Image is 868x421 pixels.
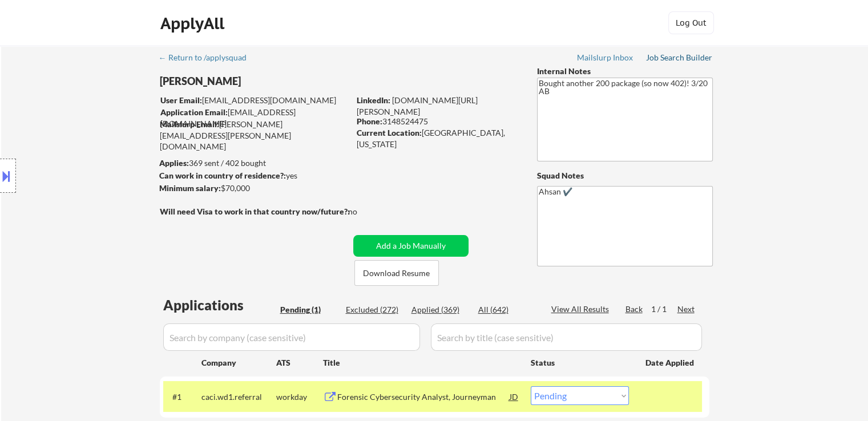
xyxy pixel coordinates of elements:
[577,53,634,64] a: Mailslurp Inbox
[645,357,696,369] div: Date Applied
[160,14,228,33] div: ApplyAll
[478,304,535,315] div: All (642)
[577,54,634,62] div: Mailslurp Inbox
[159,157,349,169] div: 369 sent / 402 bought
[353,235,469,257] button: Add a Job Manually
[354,260,439,286] button: Download Resume
[348,206,381,217] div: no
[357,95,390,105] strong: LinkedIn:
[159,183,349,194] div: $70,000
[160,95,349,106] div: [EMAIL_ADDRESS][DOMAIN_NAME]
[357,127,518,149] div: [GEOGRAPHIC_DATA], [US_STATE]
[201,357,276,369] div: Company
[508,386,520,407] div: JD
[646,53,713,64] a: Job Search Builder
[172,391,192,403] div: #1
[651,303,677,315] div: 1 / 1
[431,323,702,351] input: Search by title (case sensitive)
[537,170,713,181] div: Squad Notes
[346,304,403,315] div: Excluded (272)
[160,107,349,129] div: [EMAIL_ADDRESS][DOMAIN_NAME]
[625,303,644,315] div: Back
[163,298,276,312] div: Applications
[280,304,337,315] div: Pending (1)
[357,116,518,127] div: 3148524475
[159,170,346,181] div: yes
[201,391,276,403] div: caci.wd1.referral
[668,11,714,34] button: Log Out
[160,119,349,152] div: [PERSON_NAME][EMAIL_ADDRESS][PERSON_NAME][DOMAIN_NAME]
[646,54,713,62] div: Job Search Builder
[163,323,420,351] input: Search by company (case sensitive)
[411,304,469,315] div: Applied (369)
[323,357,520,369] div: Title
[531,352,629,373] div: Status
[537,66,713,77] div: Internal Notes
[357,116,382,126] strong: Phone:
[357,95,478,116] a: [DOMAIN_NAME][URL][PERSON_NAME]
[159,54,257,62] div: ← Return to /applysquad
[160,207,350,216] strong: Will need Visa to work in that country now/future?:
[357,128,422,137] strong: Current Location:
[276,357,323,369] div: ATS
[276,391,323,403] div: workday
[677,303,696,315] div: Next
[159,53,257,64] a: ← Return to /applysquad
[160,74,394,88] div: [PERSON_NAME]
[159,171,286,180] strong: Can work in country of residence?:
[551,303,612,315] div: View All Results
[337,391,510,403] div: Forensic Cybersecurity Analyst, Journeyman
